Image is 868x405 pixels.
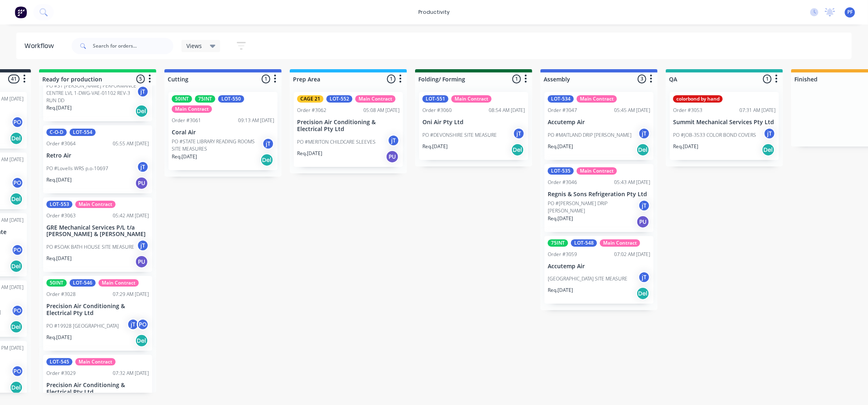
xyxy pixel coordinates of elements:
[11,304,24,317] div: PO
[172,117,201,124] div: Order #3061
[218,95,244,103] div: LOT-550
[135,177,148,190] div: PU
[46,334,72,341] p: Req. [DATE]
[260,153,273,166] div: Del
[24,41,58,51] div: Workflow
[636,215,649,228] div: PU
[172,153,197,160] p: Req. [DATE]
[75,201,116,208] div: Main Contract
[638,199,650,212] div: jT
[548,215,573,222] p: Req. [DATE]
[544,164,654,232] div: LOT-535Main ContractOrder #304605:43 AM [DATE]Regnis & Sons Refrigeration Pty LtdPO #[PERSON_NAME...
[195,95,215,103] div: 75INT
[11,177,24,189] div: PO
[43,276,152,351] div: 50INTLOT-546Main ContractOrder #302807:29 AM [DATE]Precision Air Conditioning & Electrical Pty Lt...
[70,129,96,136] div: LOT-554
[548,287,573,294] p: Req. [DATE]
[548,275,627,282] p: [GEOGRAPHIC_DATA] SITE MEASURE
[10,320,23,333] div: Del
[46,382,149,396] p: Precision Air Conditioning & Electrical Pty Ltd
[577,95,617,103] div: Main Contract
[10,260,23,273] div: Del
[46,212,76,219] div: Order #3063
[511,143,524,156] div: Del
[544,236,654,304] div: 75INTLOT-548Main ContractOrder #305907:02 AM [DATE]Accutemp Air[GEOGRAPHIC_DATA] SITE MEASUREjTRe...
[113,212,149,219] div: 05:42 AM [DATE]
[548,95,574,103] div: LOT-534
[46,370,76,377] div: Order #3029
[614,251,650,258] div: 07:02 AM [DATE]
[614,107,650,114] div: 05:45 AM [DATE]
[419,92,528,160] div: LOT-551Main ContractOrder #306008:54 AM [DATE]Oni Air Pty LtdPO #DEVONSHIRE SITE MEASUREjTReq.[DA...
[636,143,649,156] div: Del
[238,117,274,124] div: 09:13 AM [DATE]
[614,179,650,186] div: 05:43 AM [DATE]
[172,129,274,136] p: Coral Air
[46,243,134,251] p: PO #SOAK BATH HOUSE SITE MEASURE
[513,127,525,140] div: jT
[638,127,650,140] div: jT
[46,358,72,366] div: LOT-545
[11,244,24,256] div: PO
[135,105,148,118] div: Del
[113,140,149,147] div: 05:55 AM [DATE]
[763,127,776,140] div: jT
[172,105,212,113] div: Main Contract
[113,291,149,298] div: 07:29 AM [DATE]
[739,107,776,114] div: 07:31 AM [DATE]
[577,167,617,175] div: Main Contract
[386,150,399,163] div: PU
[548,143,573,150] p: Req. [DATE]
[548,131,632,139] p: PO #MAITLAND DRIP [PERSON_NAME]
[673,131,756,139] p: PO #JOB-3533 COLOR BOND COVERS
[673,119,776,126] p: Summit Mechanical Services Pty Ltd
[15,6,27,18] img: Factory
[172,138,262,153] p: PO #STATE LIBRARY READING ROOMS SITE MEASURES
[548,200,638,215] p: PO #[PERSON_NAME] DRIP [PERSON_NAME]
[636,287,649,300] div: Del
[422,131,497,139] p: PO #DEVONSHIRE SITE MEASURE
[422,119,525,126] p: Oni Air Pty Ltd
[43,125,152,193] div: C-O-DLOT-554Order #306405:55 AM [DATE]Retro AirPO #Lovells WRS p.o-10697jTReq.[DATE]PU
[137,239,149,252] div: jT
[387,134,400,147] div: jT
[544,92,654,160] div: LOT-534Main ContractOrder #304705:45 AM [DATE]Accutemp AirPO #MAITLAND DRIP [PERSON_NAME]jTReq.[D...
[422,107,452,114] div: Order #3060
[363,107,400,114] div: 05:08 AM [DATE]
[638,271,650,283] div: jT
[46,140,76,147] div: Order #3064
[135,334,148,347] div: Del
[137,318,149,331] div: PO
[46,104,72,112] p: Req. [DATE]
[673,107,702,114] div: Order #3053
[46,201,72,208] div: LOT-553
[70,279,96,287] div: LOT-546
[673,143,698,150] p: Req. [DATE]
[10,132,23,145] div: Del
[43,197,152,272] div: LOT-553Main ContractOrder #306305:42 AM [DATE]GRE Mechanical Services P/L t/a [PERSON_NAME] & [PE...
[297,138,376,146] p: PO #MERITON CHILDCARE SLEEVES
[46,129,67,136] div: C-O-D
[11,365,24,377] div: PO
[548,251,577,258] div: Order #3059
[137,85,149,98] div: jT
[297,150,322,157] p: Req. [DATE]
[186,42,202,50] span: Views
[10,381,23,394] div: Del
[422,95,448,103] div: LOT-551
[46,176,72,184] p: Req. [DATE]
[93,38,173,54] input: Search for orders...
[137,161,149,173] div: jT
[548,263,650,270] p: Accutemp Air
[168,92,278,170] div: 50INT75INTLOT-550Main ContractOrder #306109:13 AM [DATE]Coral AirPO #STATE LIBRARY READING ROOMS ...
[762,143,775,156] div: Del
[422,143,448,150] p: Req. [DATE]
[75,358,116,366] div: Main Contract
[46,224,149,238] p: GRE Mechanical Services P/L t/a [PERSON_NAME] & [PERSON_NAME]
[262,138,274,150] div: jT
[46,303,149,317] p: Precision Air Conditioning & Electrical Pty Ltd
[548,119,650,126] p: Accutemp Air
[548,167,574,175] div: LOT-535
[294,92,403,167] div: CAGE 21LOT-552Main ContractOrder #306205:08 AM [DATE]Precision Air Conditioning & Electrical Pty ...
[847,9,853,16] span: PF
